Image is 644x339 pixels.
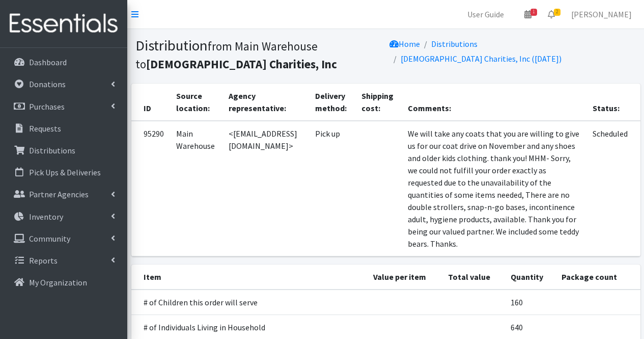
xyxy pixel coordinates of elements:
[505,265,556,290] th: Quantity
[355,84,401,121] th: Shipping cost:
[135,37,382,72] h1: Distribution
[4,118,123,139] a: Requests
[516,4,540,24] a: 1
[402,84,587,121] th: Comments:
[309,121,355,256] td: Pick up
[555,265,640,290] th: Package count
[540,4,563,24] a: 2
[170,84,223,121] th: Source location:
[131,84,170,121] th: ID
[29,212,63,222] p: Inventory
[29,189,89,199] p: Partner Agencies
[29,57,67,67] p: Dashboard
[586,121,640,256] td: Scheduled
[4,250,123,271] a: Reports
[29,167,101,177] p: Pick Ups & Deliveries
[309,84,355,121] th: Delivery method:
[4,162,123,182] a: Pick Ups & Deliveries
[29,255,58,266] p: Reports
[135,39,337,71] small: from Main Warehouse to
[459,4,512,24] a: User Guide
[367,265,442,290] th: Value per item
[402,121,587,256] td: We will take any coats that you are willing to give us for our coat drive on November and any sho...
[131,265,368,290] th: Item
[4,140,123,161] a: Distributions
[554,9,561,16] span: 2
[4,7,123,41] img: HumanEssentials
[4,228,123,249] a: Community
[222,121,309,256] td: <[EMAIL_ADDRESS][DOMAIN_NAME]>
[29,233,70,244] p: Community
[431,39,478,49] a: Distributions
[146,57,337,71] b: [DEMOGRAPHIC_DATA] Charities, Inc
[222,84,309,121] th: Agency representative:
[29,79,66,89] p: Donations
[29,101,65,112] p: Purchases
[131,121,170,256] td: 95290
[389,39,420,49] a: Home
[586,84,640,121] th: Status:
[29,123,61,134] p: Requests
[563,4,640,24] a: [PERSON_NAME]
[530,9,537,16] span: 1
[29,277,87,288] p: My Organization
[29,145,75,155] p: Distributions
[4,96,123,117] a: Purchases
[4,184,123,204] a: Partner Agencies
[505,290,556,315] td: 160
[4,52,123,72] a: Dashboard
[131,290,368,315] td: # of Children this order will serve
[170,121,223,256] td: Main Warehouse
[4,206,123,227] a: Inventory
[4,272,123,293] a: My Organization
[401,54,562,64] a: [DEMOGRAPHIC_DATA] Charities, Inc ([DATE])
[4,74,123,94] a: Donations
[442,265,505,290] th: Total value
